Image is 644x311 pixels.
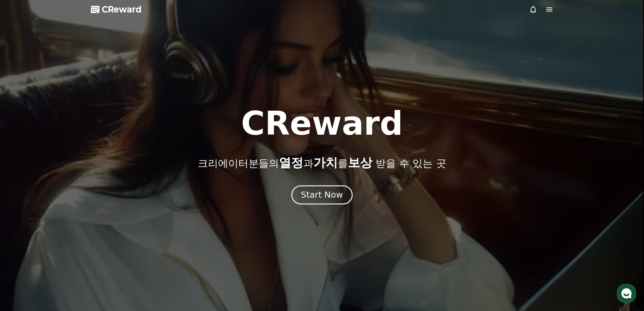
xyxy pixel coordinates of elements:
p: 크리에이터분들의 과 를 받을 수 있는 곳 [198,156,446,170]
span: 홈 [21,225,25,230]
span: 대화 [62,225,70,230]
h1: CReward [241,107,403,140]
span: 열정 [279,156,303,170]
a: 대화 [45,215,87,231]
span: CReward [102,4,142,15]
a: Start Now [293,193,351,199]
button: Start Now [291,185,353,204]
a: 설정 [87,215,130,231]
span: 설정 [104,225,113,230]
a: 홈 [2,215,45,231]
div: Start Now [301,189,343,201]
a: CReward [91,4,142,15]
span: 보상 [348,156,372,170]
span: 가치 [313,156,338,170]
